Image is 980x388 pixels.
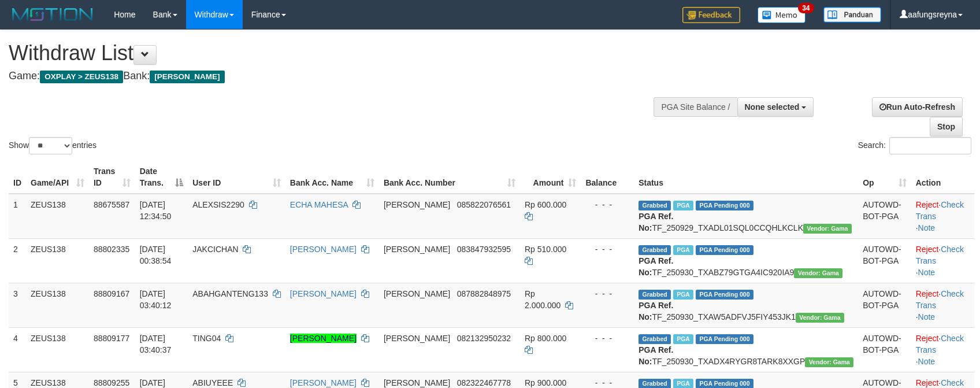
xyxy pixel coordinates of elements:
span: Vendor URL: https://trx31.1velocity.biz [796,313,844,323]
img: panduan.png [823,7,881,23]
div: PGA Site Balance / [654,97,737,117]
th: Trans ID: activate to sort column ascending [89,161,135,194]
a: Reject [916,200,939,209]
a: [PERSON_NAME] [290,378,357,387]
th: User ID: activate to sort column ascending [188,161,285,194]
td: 1 [9,194,26,239]
th: Bank Acc. Number: activate to sort column ascending [379,161,520,194]
span: Rp 2.000.000 [525,289,560,310]
span: PGA Pending [696,290,753,300]
h4: Game: Bank: [9,71,642,82]
input: Search: [889,137,971,154]
th: Op: activate to sort column ascending [858,161,911,194]
th: Balance [581,161,634,194]
a: Reject [916,245,939,254]
span: 88809167 [94,289,129,298]
a: Check Trans [916,200,964,221]
span: [PERSON_NAME] [384,245,450,254]
h1: Withdraw List [9,42,642,65]
span: [DATE] 03:40:37 [140,334,172,354]
a: Check Trans [916,245,964,265]
label: Show entries [9,137,96,154]
label: Search: [858,137,971,154]
b: PGA Ref. No: [639,345,673,366]
td: TF_250930_TXADX4RYGR8TARK8XXGP [634,327,858,372]
b: PGA Ref. No: [639,301,673,322]
span: Rp 600.000 [525,200,566,209]
a: Note [918,268,936,277]
th: Status [634,161,858,194]
span: Grabbed [639,290,671,300]
span: Vendor URL: https://trx31.1velocity.biz [794,268,842,278]
td: ZEUS138 [26,283,89,327]
span: Grabbed [639,201,671,210]
a: Run Auto-Refresh [872,97,963,117]
a: Reject [916,378,939,387]
span: Copy 087882848975 to clipboard [457,289,511,298]
span: 88802335 [94,245,129,254]
span: OXPLAY > ZEUS138 [40,71,123,83]
img: MOTION_logo.png [9,6,96,23]
span: PGA Pending [696,245,753,255]
span: Marked by aafpengsreynich [673,201,693,210]
td: AUTOWD-BOT-PGA [858,238,911,283]
span: ABAHGANTENG133 [192,289,268,298]
span: Rp 510.000 [525,245,566,254]
span: Grabbed [639,334,671,344]
span: [PERSON_NAME] [384,378,450,387]
button: None selected [737,97,814,117]
span: [PERSON_NAME] [384,289,450,298]
th: ID [9,161,26,194]
td: · · [911,194,974,239]
th: Action [911,161,974,194]
td: · · [911,327,974,372]
a: Check Trans [916,334,964,354]
td: · · [911,238,974,283]
span: Copy 085822076561 to clipboard [457,200,511,209]
span: Vendor URL: https://trx31.1velocity.biz [805,357,853,367]
th: Date Trans.: activate to sort column descending [135,161,188,194]
td: · · [911,283,974,327]
span: [DATE] 03:40:12 [140,289,172,310]
img: Feedback.jpg [682,7,740,23]
span: Rp 900.000 [525,378,566,387]
th: Bank Acc. Name: activate to sort column ascending [285,161,379,194]
a: [PERSON_NAME] [290,289,357,298]
select: Showentries [29,137,72,154]
a: Note [918,223,936,232]
span: Copy 083847932595 to clipboard [457,245,511,254]
b: PGA Ref. No: [639,212,673,232]
a: [PERSON_NAME] [290,245,357,254]
span: [PERSON_NAME] [384,200,450,209]
span: Marked by aafsreyleap [673,245,693,255]
td: AUTOWD-BOT-PGA [858,194,911,239]
td: AUTOWD-BOT-PGA [858,283,911,327]
a: Note [918,312,936,322]
span: Grabbed [639,245,671,255]
div: - - - [585,243,629,255]
span: PGA Pending [696,334,753,344]
span: Marked by aaftanly [673,334,693,344]
img: Button%20Memo.svg [758,7,806,23]
span: Vendor URL: https://trx31.1velocity.biz [803,224,852,234]
span: [PERSON_NAME] [384,334,450,343]
a: Reject [916,289,939,298]
span: 88809255 [94,378,129,387]
span: JAKCICHAN [192,245,238,254]
span: 88809177 [94,334,129,343]
span: [DATE] 00:38:54 [140,245,172,265]
a: Reject [916,334,939,343]
td: 4 [9,327,26,372]
th: Amount: activate to sort column ascending [520,161,581,194]
span: ABIUYEEE [192,378,233,387]
td: TF_250929_TXADL01SQL0CCQHLKCLK [634,194,858,239]
span: Rp 800.000 [525,334,566,343]
td: TF_250930_TXABZ79GTGA4IC920IA9 [634,238,858,283]
span: Copy 082132950232 to clipboard [457,334,511,343]
td: 3 [9,283,26,327]
span: [PERSON_NAME] [150,71,224,83]
span: TING04 [192,334,221,343]
b: PGA Ref. No: [639,256,673,277]
div: - - - [585,199,629,210]
a: ECHA MAHESA [290,200,348,209]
